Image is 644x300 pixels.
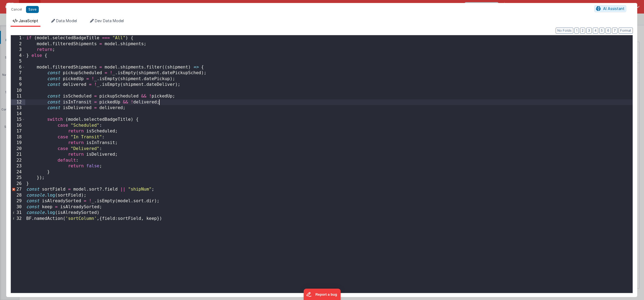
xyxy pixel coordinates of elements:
div: 6 [11,64,25,70]
div: 31 [11,210,25,216]
div: 28 [11,193,25,198]
div: 8 [11,76,25,82]
div: 11 [11,93,25,99]
button: 4 [593,28,598,34]
button: 3 [586,28,592,34]
span: Dev Data Model [95,18,124,23]
button: 5 [599,28,604,34]
div: 27 [11,187,25,193]
div: 24 [11,169,25,175]
span: AI Assistant [603,6,624,11]
div: 5 [11,58,25,64]
div: 20 [11,146,25,152]
iframe: Marker.io feedback button [303,289,341,300]
button: 1 [574,28,579,34]
div: 29 [11,198,25,204]
button: Cancel [8,6,25,13]
div: 15 [11,117,25,123]
button: AI Assistant [594,5,626,12]
div: 32 [11,216,25,222]
div: 2 [11,41,25,47]
button: Save [26,6,39,13]
button: 6 [606,28,611,34]
div: 13 [11,105,25,111]
div: 17 [11,128,25,134]
div: 25 [11,175,25,181]
button: 7 [612,28,617,34]
div: 16 [11,123,25,129]
span: Data Model [56,18,77,23]
div: 14 [11,111,25,117]
div: 19 [11,140,25,146]
div: 18 [11,134,25,140]
button: No Folds [556,28,573,34]
div: 22 [11,158,25,164]
div: 10 [11,88,25,94]
div: 3 [11,47,25,53]
div: 23 [11,163,25,169]
button: 2 [580,28,585,34]
div: 1 [11,35,25,41]
div: 26 [11,181,25,187]
div: 7 [11,70,25,76]
div: 21 [11,152,25,158]
div: 12 [11,99,25,105]
div: 30 [11,204,25,210]
div: 4 [11,53,25,59]
div: 9 [11,82,25,88]
button: Format [619,28,633,34]
span: JavaScript [19,18,38,23]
